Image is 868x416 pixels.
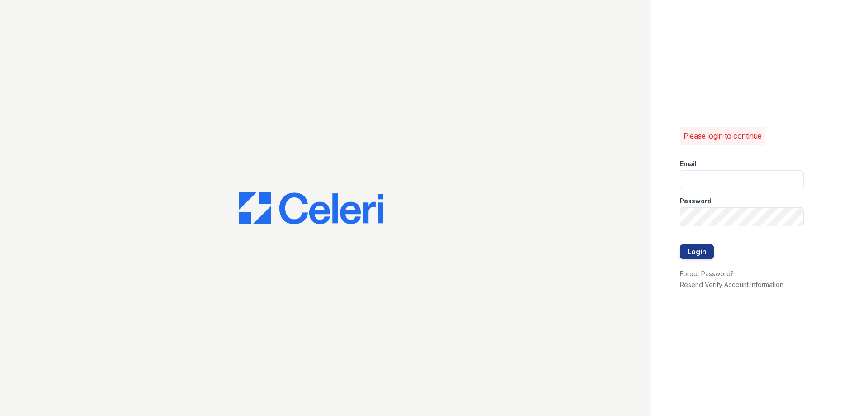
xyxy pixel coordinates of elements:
a: Resend Verify Account Information [680,281,783,288]
label: Password [680,196,712,206]
a: Forgot Password? [680,270,734,277]
button: Login [680,244,714,259]
p: Please login to continue [684,130,762,141]
img: CE_Logo_Blue-a8612792a0a2168367f1c8372b55b34899dd931a85d93a1a3d3e32e68fde9ad4.png [239,192,383,225]
label: Email [680,159,697,168]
